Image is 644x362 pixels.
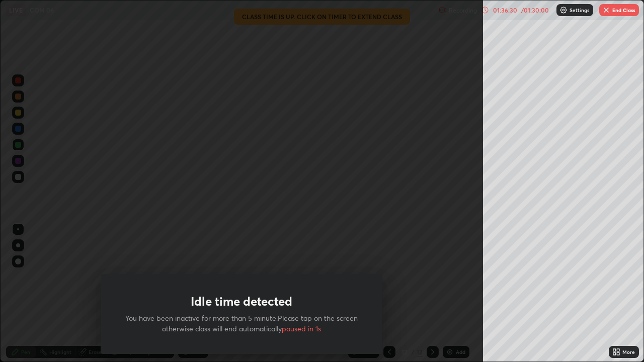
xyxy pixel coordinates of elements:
div: 01:36:30 [491,7,519,13]
h1: Idle time detected [191,294,292,309]
div: / 01:30:00 [519,7,550,13]
div: More [622,349,635,354]
p: You have been inactive for more than 5 minute.Please tap on the screen otherwise class will end a... [125,313,358,334]
span: paused in 1s [282,324,321,333]
p: Settings [570,8,589,13]
button: End Class [599,4,639,16]
img: class-settings-icons [559,6,568,14]
img: end-class-cross [602,6,610,14]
